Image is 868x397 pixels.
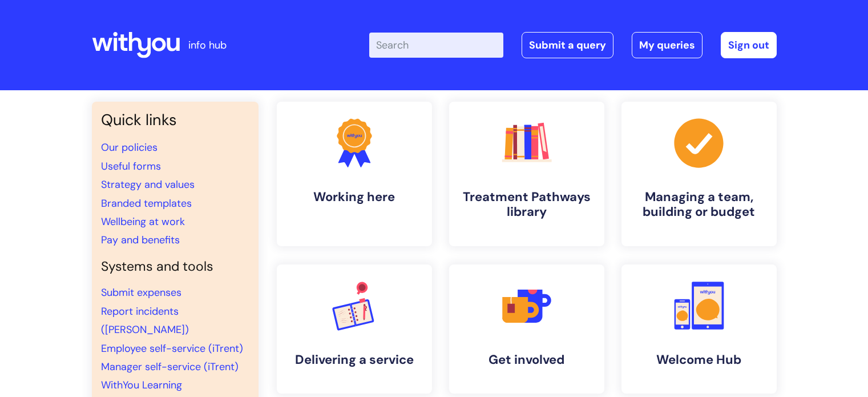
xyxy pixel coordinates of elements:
h4: Get involved [458,352,595,367]
a: Useful forms [101,159,161,173]
p: info hub [188,36,227,54]
h4: Working here [286,190,423,204]
a: Working here [277,102,432,246]
a: Wellbeing at work [101,215,185,228]
a: WithYou Learning [101,378,182,392]
a: Delivering a service [277,264,432,394]
a: Welcome Hub [621,264,777,394]
a: My queries [632,32,703,58]
a: Our policies [101,141,158,154]
a: Treatment Pathways library [449,102,604,246]
a: Submit expenses [101,286,181,299]
h4: Treatment Pathways library [458,190,595,220]
a: Managing a team, building or budget [621,102,777,246]
a: Branded templates [101,197,192,210]
a: Strategy and values [101,178,195,191]
h3: Quick links [101,111,249,129]
a: Report incidents ([PERSON_NAME]) [101,304,189,336]
h4: Managing a team, building or budget [631,190,768,220]
h4: Welcome Hub [631,352,768,367]
a: Pay and benefits [101,233,180,247]
a: Sign out [721,32,777,58]
a: Get involved [449,264,604,394]
a: Manager self-service (iTrent) [101,360,239,374]
a: Employee self-service (iTrent) [101,342,243,355]
a: Submit a query [522,32,613,58]
h4: Systems and tools [101,259,249,275]
input: Search [369,33,503,58]
h4: Delivering a service [286,352,423,367]
div: | - [369,32,777,58]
